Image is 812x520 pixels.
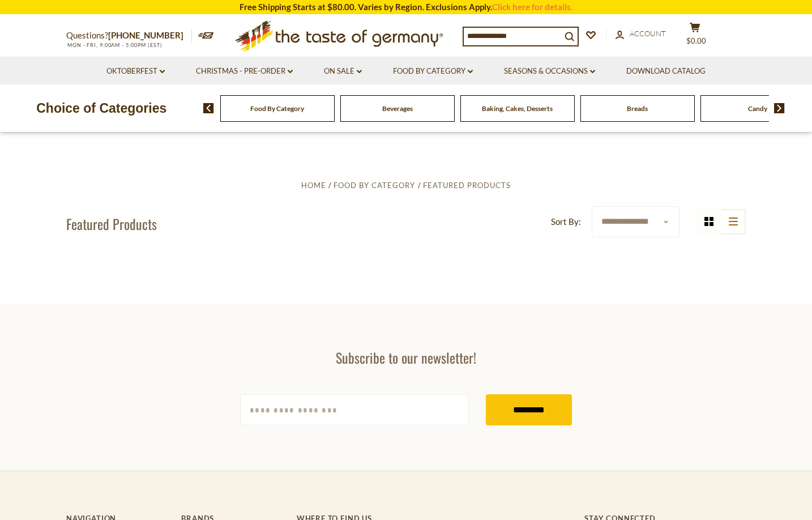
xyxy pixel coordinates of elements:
[66,42,163,48] span: MON - FRI, 9:00AM - 5:00PM (EST)
[616,28,666,40] a: Account
[748,104,767,113] a: Candy
[482,104,553,113] a: Baking, Cakes, Desserts
[492,2,572,12] a: Click here for details.
[66,215,157,232] h1: Featured Products
[66,28,192,43] p: Questions?
[250,104,304,113] a: Food By Category
[382,104,413,113] a: Beverages
[774,103,785,113] img: next arrow
[504,65,595,78] a: Seasons & Occasions
[393,65,473,78] a: Food By Category
[203,103,214,113] img: previous arrow
[630,29,666,38] span: Account
[301,181,326,190] a: Home
[686,36,706,45] span: $0.00
[627,104,648,113] a: Breads
[324,65,362,78] a: On Sale
[196,65,293,78] a: Christmas - PRE-ORDER
[240,349,572,366] h3: Subscribe to our newsletter!
[106,65,165,78] a: Oktoberfest
[334,181,415,190] a: Food By Category
[551,215,581,229] label: Sort By:
[678,22,712,50] button: $0.00
[108,30,183,40] a: [PHONE_NUMBER]
[626,65,706,78] a: Download Catalog
[423,181,511,190] a: Featured Products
